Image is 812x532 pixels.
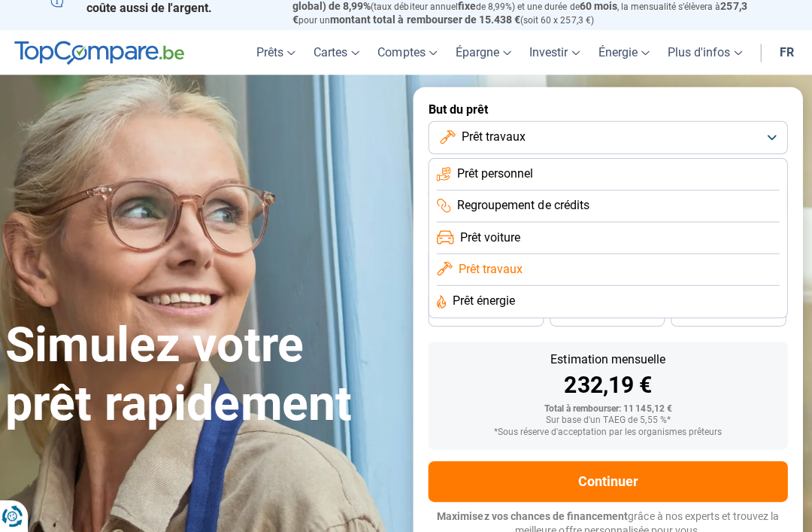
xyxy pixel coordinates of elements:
[522,32,590,77] a: Investir
[442,415,776,426] div: Sur base d'un TAEG de 5,55 %*
[371,32,448,77] a: Comptes
[460,262,524,278] span: Prêt travaux
[9,318,397,433] h1: Simulez votre prêt rapidement
[430,461,788,502] button: Continuer
[713,312,746,321] span: 24 mois
[442,354,776,366] div: Estimation mensuelle
[462,230,522,247] span: Prêt voiture
[459,199,590,215] span: Regroupement de crédits
[250,32,307,77] a: Prêts
[18,43,187,67] img: TopCompare
[471,312,504,321] span: 36 mois
[430,104,788,118] label: But du prêt
[592,312,625,321] span: 30 mois
[580,2,618,14] span: 60 mois
[442,404,776,415] div: Total à rembourser: 11 145,12 €
[454,293,517,310] span: Prêt énergie
[659,32,752,77] a: Plus d'infos
[590,32,659,77] a: Énergie
[439,510,629,522] span: Maximisez vos chances de financement
[448,32,522,77] a: Épargne
[459,167,535,184] span: Prêt personnel
[430,123,788,156] button: Prêt travaux
[307,32,371,77] a: Cartes
[771,32,803,77] a: fr
[459,2,477,14] span: fixe
[442,427,776,438] div: *Sous réserve d'acceptation par les organismes prêteurs
[463,130,527,147] span: Prêt travaux
[332,16,522,28] span: montant total à rembourser de 15.438 €
[442,374,776,397] div: 232,19 €
[295,2,747,28] span: 257,3 €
